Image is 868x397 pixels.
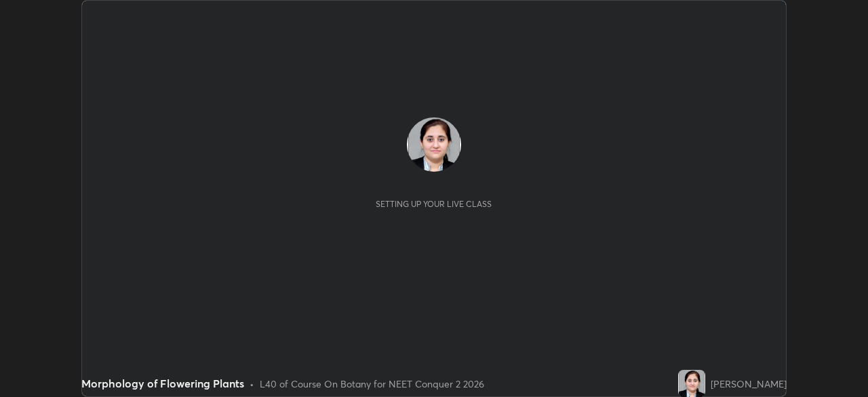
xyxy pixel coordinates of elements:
div: • [250,377,254,391]
div: Morphology of Flowering Plants [81,375,244,392]
div: L40 of Course On Botany for NEET Conquer 2 2026 [260,377,484,391]
div: Setting up your live class [376,199,492,209]
div: [PERSON_NAME] [711,377,787,391]
img: b22a7a3a0eec4d5ca54ced57e8c01dd8.jpg [407,117,461,172]
img: b22a7a3a0eec4d5ca54ced57e8c01dd8.jpg [678,370,705,397]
